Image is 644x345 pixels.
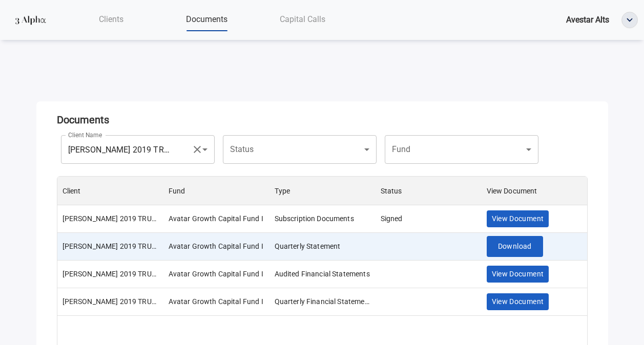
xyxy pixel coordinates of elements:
[169,269,263,279] div: Avatar Growth Capital Fund I
[186,14,227,24] span: Documents
[376,177,482,205] div: Status
[63,269,158,279] div: RAJAGOPALAN 2019 TRUST
[169,177,185,205] div: Fund
[169,241,263,251] div: Avatar Growth Capital Fund I
[61,135,187,164] div: [PERSON_NAME] 2019 TRUST,
[621,12,638,28] button: ellipse
[63,241,158,251] div: RAJAGOPALAN 2019 TRUST
[57,177,163,205] div: Client
[63,177,81,205] div: Client
[99,14,123,24] span: Clients
[487,210,549,227] button: View Document
[492,295,544,308] span: View Document
[57,114,588,126] h5: Documents
[275,177,290,205] div: Type
[487,266,549,283] button: View Document
[275,213,354,224] div: Subscription Documents
[566,15,609,25] span: Avestar Alts
[169,213,263,224] div: Avatar Growth Capital Fund I
[159,9,255,30] a: Documents
[622,12,637,28] img: ellipse
[269,177,376,205] div: Type
[68,131,102,139] label: Client Name
[169,296,263,307] div: Avatar Growth Capital Fund I
[275,241,341,251] div: Quarterly Statement
[498,240,532,253] span: Download
[492,212,544,225] span: View Document
[381,177,402,205] div: Status
[280,14,325,24] span: Capital Calls
[482,177,588,205] div: View Document
[163,177,269,205] div: Fund
[275,296,370,307] div: Quarterly Financial Statement
[63,213,158,224] div: RAJAGOPALAN 2019 TRUST
[63,296,158,307] div: RAJAGOPALAN 2019 TRUST
[487,236,543,257] button: Download
[492,268,544,281] span: View Document
[381,213,403,224] div: Signed
[223,135,349,164] div: [PERSON_NAME] 2019 TRUST,
[487,177,537,205] div: View Document
[255,9,350,30] a: Capital Calls
[63,9,159,30] a: Clients
[487,293,549,310] button: View Document
[385,135,511,164] div: [PERSON_NAME] 2019 TRUST,
[275,269,370,279] div: Audited Financial Statements
[12,11,49,29] img: logo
